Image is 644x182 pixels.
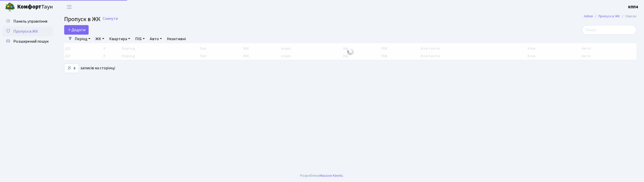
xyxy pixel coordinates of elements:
[3,26,53,36] a: Пропуск в ЖК
[133,35,147,43] a: ПІБ
[67,27,85,33] span: Додати
[5,2,15,12] img: logo.png
[628,4,638,10] a: КПП4
[148,35,164,43] a: Авто
[63,3,76,11] button: Переключити навігацію
[13,29,38,34] span: Пропуск в ЖК
[300,173,344,178] div: Розроблено .
[64,15,100,24] span: Пропуск в ЖК
[64,64,79,73] select: записів на сторінці
[64,64,115,73] label: записів на сторінці
[346,48,354,56] img: Обробка...
[620,14,636,19] li: Список
[103,16,118,21] a: Скинути
[628,4,638,10] b: КПП4
[576,11,644,22] nav: breadcrumb
[64,25,89,35] a: Додати
[73,35,92,43] a: Період
[3,36,53,46] a: Розширений пошук
[165,35,188,43] a: Неактивні
[598,14,620,19] a: Пропуск в ЖК
[93,35,106,43] a: ЖК
[13,39,49,44] span: Розширений пошук
[17,3,41,11] b: Комфорт
[582,25,636,35] input: Пошук...
[584,14,593,19] a: Admin
[3,16,53,26] a: Панель управління
[17,3,53,11] span: Таун
[13,19,47,24] span: Панель управління
[320,173,343,178] a: Massive Kinetic
[107,35,132,43] a: Квартира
